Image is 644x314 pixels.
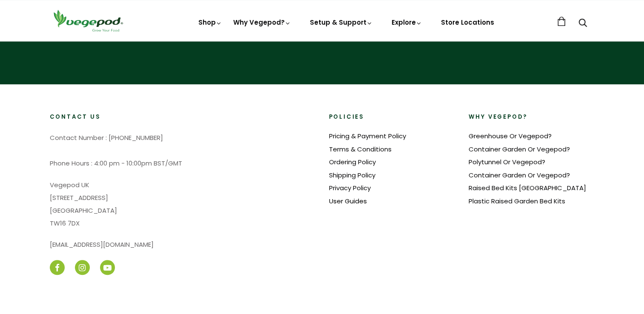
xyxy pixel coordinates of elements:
a: Shop [198,18,222,27]
img: Vegepod [50,9,126,33]
a: Setup & Support [310,18,373,27]
a: Terms & Conditions [329,145,392,154]
a: User Guides [329,197,367,206]
h2: Why Vegepod? [469,113,595,121]
a: Polytunnel Or Vegepod? [469,157,545,166]
a: Ordering Policy [329,157,376,166]
a: Shipping Policy [329,171,375,180]
a: Explore [392,18,422,27]
a: Search [578,19,587,28]
a: Why Vegepod? [233,18,291,27]
a: Raised Bed Kits [GEOGRAPHIC_DATA] [469,183,586,192]
a: Container Garden Or Vegepod? [469,171,570,180]
a: [EMAIL_ADDRESS][DOMAIN_NAME] [50,240,154,249]
p: Vegepod UK [STREET_ADDRESS] [GEOGRAPHIC_DATA] TW16 7DX [50,179,315,230]
h2: Policies [329,113,455,121]
a: Pricing & Payment Policy [329,131,406,140]
h2: Contact Us [50,113,315,121]
a: Plastic Raised Garden Bed Kits [469,197,565,206]
a: Store Locations [441,18,494,27]
a: Container Garden Or Vegepod? [469,145,570,154]
a: Privacy Policy [329,183,371,192]
p: Contact Number : [PHONE_NUMBER] Phone Hours : 4:00 pm - 10:00pm BST/GMT [50,131,315,170]
a: Greenhouse Or Vegepod? [469,131,552,140]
